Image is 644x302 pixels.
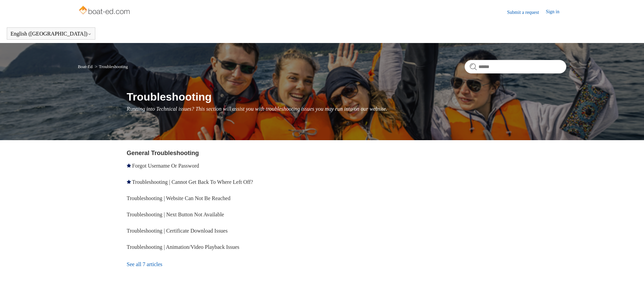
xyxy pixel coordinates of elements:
[465,60,566,73] input: Search
[127,195,231,201] a: Troubleshooting | Website Can Not Be Reached
[127,105,566,113] p: Running into Technical issues? This section will assist you with troubleshooting issues you may r...
[621,279,639,297] div: Live chat
[132,179,253,185] a: Troubleshooting | Cannot Get Back To Where Left Off?
[78,64,94,69] li: Boat-Ed
[127,244,239,250] a: Troubleshooting | Animation/Video Playback Issues
[507,9,546,16] a: Submit a request
[132,163,199,169] a: Forgot Username Or Password
[127,89,566,105] h1: Troubleshooting
[127,212,224,217] a: Troubleshooting | Next Button Not Available
[11,31,92,37] button: English ([GEOGRAPHIC_DATA])
[78,4,132,18] img: Boat-Ed Help Center home page
[78,64,93,69] a: Boat-Ed
[127,228,228,234] a: Troubleshooting | Certificate Download Issues
[127,255,325,274] a: See all 7 articles
[127,164,131,168] svg: Promoted article
[546,8,566,16] a: Sign in
[127,150,199,156] a: General Troubleshooting
[94,64,128,69] li: Troubleshooting
[127,180,131,184] svg: Promoted article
